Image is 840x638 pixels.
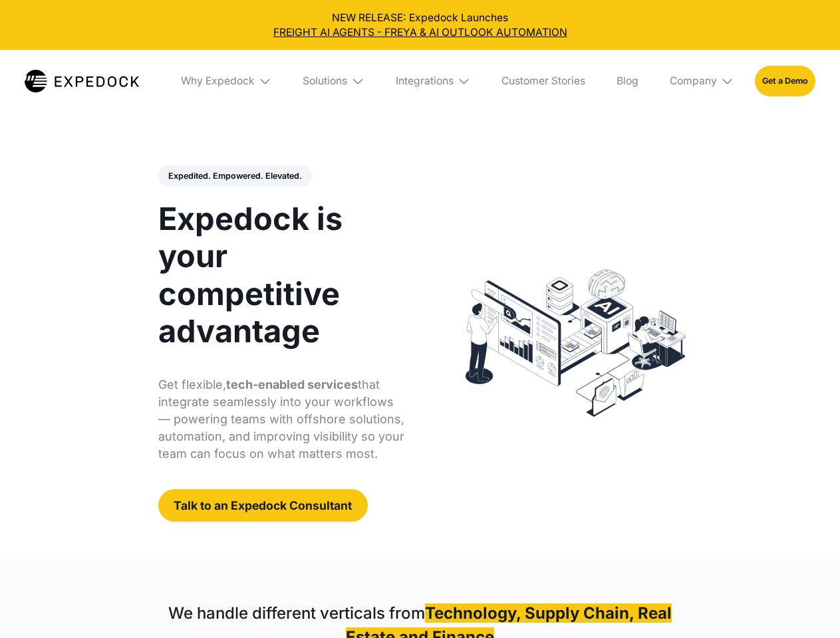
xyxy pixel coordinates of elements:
a: Customer Stories [491,50,595,112]
strong: We handle different verticals from [168,603,425,623]
a: FREIGHT AI AGENTS - FREYA & AI OUTLOOK AUTOMATION [11,25,830,40]
a: Talk to an Expedock Consultant [158,489,368,522]
div: NEW RELEASE: Expedock Launches [11,11,830,40]
div: Integrations [385,50,481,112]
div: Company [670,74,717,88]
strong: tech-enabled services [226,377,358,391]
h1: Expedock is your competitive advantage [158,200,405,350]
div: Why Expedock [181,74,255,88]
div: Solutions [293,50,375,112]
p: Get flexible, that integrate seamlessly into your workflows — powering teams with offshore soluti... [158,376,405,463]
div: Why Expedock [170,50,282,112]
a: Get a Demo [755,66,815,96]
div: Company [659,50,744,112]
a: Blog [606,50,648,112]
div: Solutions [303,74,347,88]
div: Integrations [396,74,454,88]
